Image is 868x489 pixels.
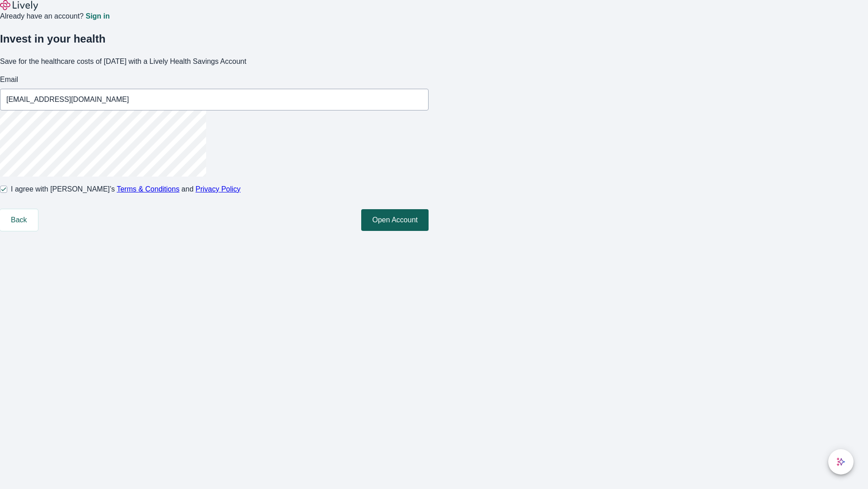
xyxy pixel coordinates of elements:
a: Terms & Conditions [117,185,179,193]
button: chat [828,449,854,475]
a: Privacy Policy [196,185,241,193]
span: I agree with [PERSON_NAME]’s and [11,184,241,195]
svg: Lively AI Assistant [836,457,845,466]
button: Open Account [361,209,429,231]
a: Sign in [85,13,109,20]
